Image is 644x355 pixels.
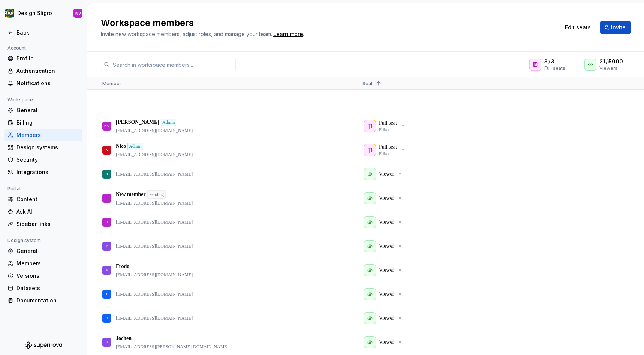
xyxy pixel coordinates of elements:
span: 5000 [608,58,623,65]
p: [EMAIL_ADDRESS][DOMAIN_NAME] [116,128,193,134]
div: Viewers [599,65,631,71]
div: Design Sligro [17,9,52,17]
a: General [4,245,82,257]
span: . [272,32,304,37]
button: Viewer [362,167,406,182]
p: [EMAIL_ADDRESS][DOMAIN_NAME] [116,315,193,321]
a: Design systems [4,141,82,153]
span: Edit seats [565,24,591,31]
div: Sidebar links [16,220,79,228]
p: Viewer [379,194,394,202]
a: Integrations [4,166,82,178]
div: Members [16,131,79,139]
button: Viewer [362,335,406,350]
div: NV [75,10,81,16]
button: Full seatEditor [362,119,409,134]
div: Integrations [16,168,79,176]
p: Viewer [379,242,394,250]
div: A [105,167,108,181]
p: Viewer [379,338,394,346]
div: Content [16,196,79,203]
span: 21 [599,58,605,65]
div: I [106,287,108,301]
p: Viewer [379,290,394,298]
div: General [16,247,79,255]
div: Admin [161,119,176,126]
button: Viewer [362,239,406,254]
p: [EMAIL_ADDRESS][DOMAIN_NAME] [116,243,193,249]
span: Seat [362,81,373,86]
span: 3 [551,58,554,65]
p: Editor [379,127,390,133]
p: [EMAIL_ADDRESS][DOMAIN_NAME] [116,272,193,278]
a: Documentation [4,295,82,307]
span: Invite new workspace members, adjust roles, and manage your team. [101,31,272,37]
div: Full seats [544,65,565,71]
div: Authentication [16,67,79,75]
button: Viewer [362,287,406,302]
a: Notifications [4,77,82,89]
p: [EMAIL_ADDRESS][DOMAIN_NAME] [116,171,193,177]
div: NV [104,119,109,133]
div: Workspace [4,95,36,104]
button: Viewer [362,311,406,326]
div: Security [16,156,79,164]
p: Viewer [379,266,394,274]
div: Portal [4,184,24,193]
button: Edit seats [560,21,596,34]
div: Documentation [16,297,79,304]
div: Pending [147,190,166,199]
p: Viewer [379,314,394,322]
div: J [106,335,108,349]
div: Account [4,44,29,53]
p: [EMAIL_ADDRESS][DOMAIN_NAME] [116,291,193,297]
p: [EMAIL_ADDRESS][DOMAIN_NAME] [116,152,193,158]
div: General [16,107,79,114]
span: Invite [611,24,626,31]
div: Billing [16,119,79,126]
button: Design SligroNV [1,5,85,21]
p: Full seat [379,119,397,127]
div: Admin [127,143,143,150]
button: Full seatEditor [362,143,409,158]
div: Notifications [16,80,79,87]
a: Content [4,193,82,205]
div: C [105,191,108,205]
div: D [105,215,108,229]
a: Back [4,27,82,39]
input: Search in workspace members... [110,58,236,71]
div: Profile [16,55,79,62]
div: Design system [4,236,44,245]
a: General [4,104,82,116]
a: Datasets [4,282,82,294]
p: [EMAIL_ADDRESS][DOMAIN_NAME] [116,219,193,225]
span: 3 [544,58,548,65]
button: Viewer [362,191,406,206]
div: Datasets [16,284,79,292]
a: Authentication [4,65,82,77]
div: / [544,58,565,65]
span: Member [102,81,121,86]
h2: Workspace members [101,17,551,29]
p: Nico [116,143,126,150]
a: Profile [4,53,82,65]
div: J [106,311,108,325]
div: F [106,263,108,277]
a: Billing [4,117,82,129]
p: Frodo [116,263,129,270]
div: E [106,239,108,253]
p: [EMAIL_ADDRESS][PERSON_NAME][DOMAIN_NAME] [116,344,229,350]
div: Back [16,29,79,36]
a: Versions [4,270,82,282]
svg: Supernova Logo [25,341,62,349]
div: Members [16,260,79,267]
div: Design systems [16,144,79,151]
div: / [599,58,631,65]
button: Viewer [362,215,406,230]
div: Learn more [273,30,303,38]
p: New member [116,191,146,198]
a: Ask AI [4,206,82,218]
div: Versions [16,272,79,280]
a: Members [4,257,82,269]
